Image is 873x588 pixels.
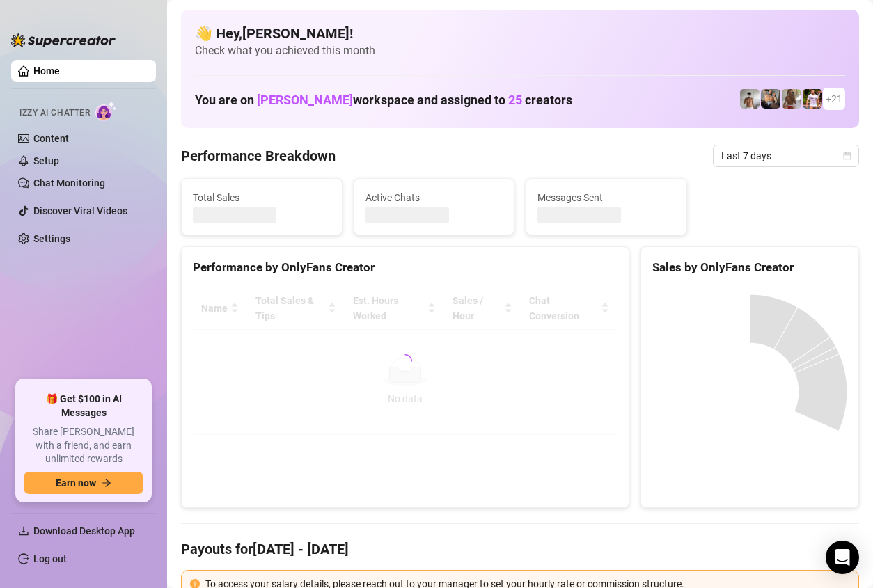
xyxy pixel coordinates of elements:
img: logo-BBDzfeDw.svg [11,33,116,47]
div: Open Intercom Messenger [826,541,859,574]
span: download [18,525,29,537]
a: Setup [33,155,59,166]
span: arrow-right [102,478,111,488]
h4: 👋 Hey, [PERSON_NAME] ! [195,24,845,43]
span: [PERSON_NAME] [257,93,353,107]
div: Performance by OnlyFans Creator [193,258,618,277]
a: Log out [33,553,67,564]
span: Last 7 days [721,145,851,166]
img: aussieboy_j [740,89,760,109]
a: Home [33,65,60,77]
img: George [761,89,780,109]
h4: Performance Breakdown [181,146,336,166]
h1: You are on workspace and assigned to creators [195,93,572,108]
span: 25 [508,93,522,107]
img: Hector [803,89,822,109]
span: Check what you achieved this month [195,43,845,58]
img: AI Chatter [95,101,117,121]
img: Nathaniel [782,89,801,109]
a: Discover Viral Videos [33,205,127,216]
span: 🎁 Get $100 in AI Messages [24,392,143,420]
a: Content [33,133,69,144]
span: calendar [843,152,851,160]
span: loading [398,353,413,369]
span: + 21 [826,91,842,106]
span: Share [PERSON_NAME] with a friend, and earn unlimited rewards [24,425,143,466]
span: Izzy AI Chatter [19,106,90,120]
span: Download Desktop App [33,525,135,537]
span: Active Chats [365,190,503,205]
a: Chat Monitoring [33,177,105,189]
div: Sales by OnlyFans Creator [652,258,847,277]
a: Settings [33,233,70,244]
button: Earn nowarrow-right [24,472,143,494]
h4: Payouts for [DATE] - [DATE] [181,539,859,559]
span: Earn now [56,477,96,488]
span: Messages Sent [537,190,675,205]
span: Total Sales [193,190,331,205]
